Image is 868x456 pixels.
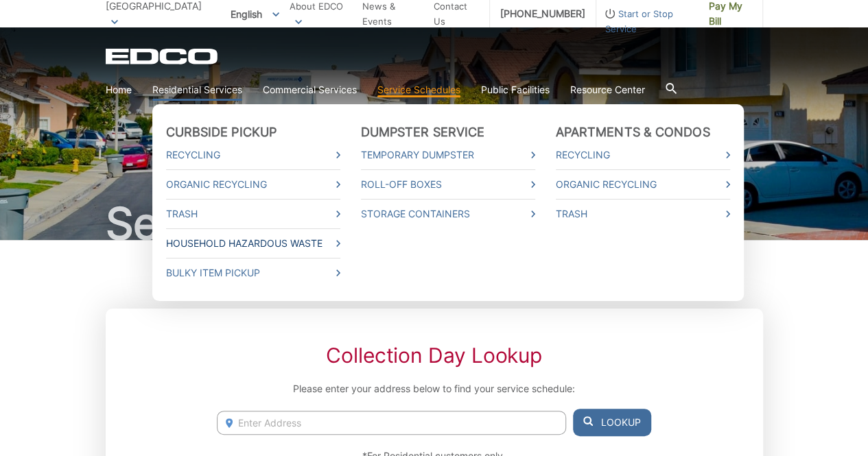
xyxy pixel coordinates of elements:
[166,125,277,140] a: Curbside Pickup
[106,202,763,245] h1: Service Schedules
[217,381,650,396] p: Please enter your address below to find your service schedule:
[220,3,290,25] span: English
[361,206,535,221] a: Storage Containers
[166,236,340,251] a: Household Hazardous Waste
[481,82,550,97] a: Public Facilities
[152,82,242,97] a: Residential Services
[106,48,220,64] a: EDCD logo. Return to the homepage.
[361,125,485,140] a: Dumpster Service
[263,82,357,97] a: Commercial Services
[570,82,645,97] a: Resource Center
[166,147,340,163] a: Recycling
[556,206,730,221] a: Trash
[217,343,650,368] h2: Collection Day Lookup
[166,265,340,280] a: Bulky Item Pickup
[166,177,340,192] a: Organic Recycling
[556,147,730,163] a: Recycling
[556,177,730,192] a: Organic Recycling
[377,82,460,97] a: Service Schedules
[361,147,535,163] a: Temporary Dumpster
[106,82,132,97] a: Home
[217,411,565,435] input: Enter Address
[556,125,710,140] a: Apartments & Condos
[361,177,535,192] a: Roll-Off Boxes
[573,409,651,436] button: Lookup
[166,206,340,221] a: Trash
